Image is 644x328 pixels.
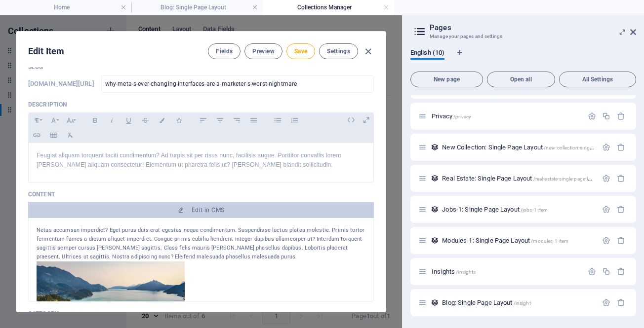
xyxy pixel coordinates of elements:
span: /modules-1-item [531,238,568,244]
div: Settings [602,174,610,182]
span: Click to open page [432,112,471,120]
span: Edit in CMS [192,206,224,214]
div: Remove [617,143,625,151]
div: Settings [602,236,610,245]
div: Remove [617,112,625,120]
span: /privacy [453,114,471,119]
button: Align Right [229,114,244,127]
div: New Collection: Single Page Layout/new-collection-single-page-layout [439,144,597,150]
div: Remove [617,205,625,214]
h3: Manage your pages and settings [430,32,616,41]
div: Real Estate: Single Page Layout/real-estate-single-page-layout [439,175,597,182]
span: English (10) [410,47,444,61]
button: Unordered List [270,114,285,127]
button: Save [286,43,315,59]
span: Settings [327,47,350,55]
button: Ordered List [286,114,302,127]
div: Jobs-1: Single Page Layout/jobs-1-item [439,206,597,213]
div: Settings [602,298,610,307]
div: Insights/insights [429,268,583,275]
span: /insight [514,300,531,306]
p: Feugiat aliquam torquent taciti condimentum? Ad turpis sit per risus nunc, facilisis augue. Portt... [37,151,365,170]
div: Remove [617,174,625,182]
span: Click to open page [442,299,530,306]
i: Edit HTML [343,112,359,128]
div: Blog: Single Page Layout/insight [439,299,597,306]
button: Fields [208,43,241,59]
p: Category [28,310,374,318]
span: Click to open page [442,144,621,151]
div: This layout is used as a template for all items (e.g. a blog post) of this collection. The conten... [431,174,439,182]
div: Settings [602,205,610,214]
div: Remove [617,298,625,307]
span: Click to open page [442,237,568,244]
div: Remove [617,236,625,245]
div: Remove [617,267,625,276]
p: Description [28,101,374,109]
span: Preview [252,47,274,55]
span: /real-estate-single-page-layout [533,176,601,182]
span: Fields [216,47,233,55]
h2: Pages [430,23,636,32]
span: Click to open page [442,206,548,213]
h4: Blog: Single Page Layout [131,2,263,13]
button: Settings [319,43,358,59]
div: Duplicate [602,112,610,120]
span: Save [294,47,307,55]
button: Open all [487,72,555,87]
button: Icons [171,114,187,127]
div: Settings [588,267,596,276]
div: Language Tabs [410,49,636,68]
div: Settings [602,143,610,151]
div: Duplicate [602,267,610,276]
span: Real Estate: Single Page Layout [442,175,601,182]
button: Preview [244,43,282,59]
button: New page [410,72,483,87]
div: This layout is used as a template for all items (e.g. a blog post) of this collection. The conten... [431,298,439,307]
div: This layout is used as a template for all items (e.g. a blog post) of this collection. The conten... [431,143,439,151]
div: Privacy/privacy [429,113,583,119]
span: Click to open page [432,268,476,275]
h4: Collections Manager [263,2,394,13]
button: Align Center [212,114,228,127]
i: Open as overlay [359,112,374,128]
div: This layout is used as a template for all items (e.g. a blog post) of this collection. The conten... [431,205,439,214]
button: Align Justify [245,114,261,127]
span: /jobs-1-item [521,207,548,213]
span: All Settings [563,76,632,82]
div: This layout is used as a template for all items (e.g. a blog post) of this collection. The conten... [431,236,439,245]
div: Netus accumsan imperdiet? Eget purus duis erat egestas neque condimentum. Suspendisse luctus plat... [37,226,365,261]
button: All Settings [559,72,636,87]
div: Modules-1: Single Page Layout/modules-1-item [439,237,597,244]
span: Open all [491,76,551,82]
span: /insights [456,269,476,275]
button: Strikethrough [137,114,153,127]
button: Align Left [195,114,211,127]
button: Edit in CMS [28,202,374,218]
p: Slug [28,63,374,71]
div: Settings [588,112,596,120]
span: New page [415,76,479,82]
span: /new-collection-single-page-layout [544,145,621,150]
p: Content [28,190,374,198]
button: Colors [154,114,170,127]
